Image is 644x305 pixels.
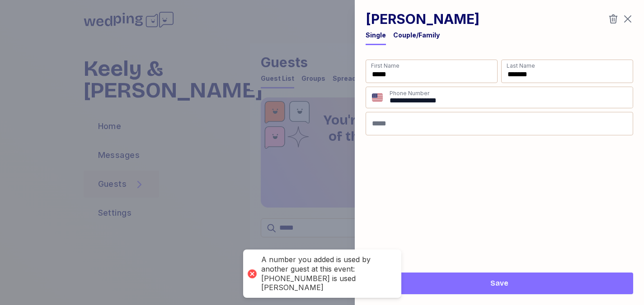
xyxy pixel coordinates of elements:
[366,60,498,83] input: First Name
[490,278,508,289] span: Save
[366,11,479,27] h1: [PERSON_NAME]
[501,60,633,83] input: Last Name
[366,112,633,135] input: Email
[366,273,633,294] button: Save
[393,31,440,40] div: Couple/Family
[366,31,386,40] div: Single
[261,255,392,292] div: A number you added is used by another guest at this event: [PHONE_NUMBER] is used [PERSON_NAME]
